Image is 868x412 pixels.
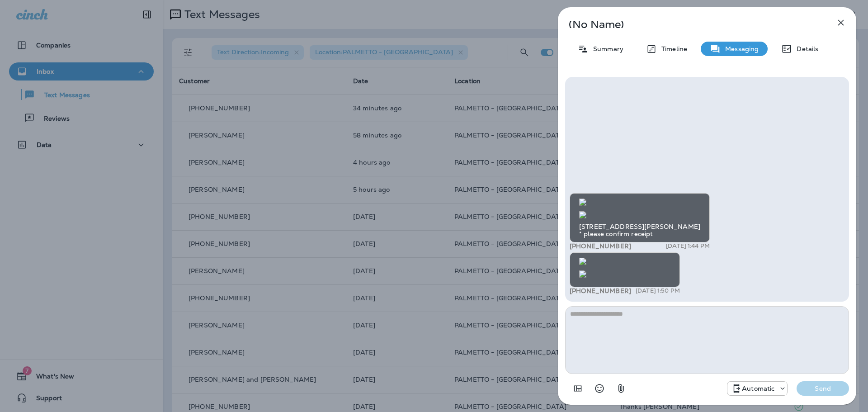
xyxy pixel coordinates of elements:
img: twilio-download [579,258,586,265]
p: Messaging [721,45,759,52]
p: [DATE] 1:44 PM [666,242,710,250]
p: Timeline [657,45,687,52]
img: twilio-download [579,199,586,206]
p: Details [792,45,818,52]
p: [DATE] 1:50 PM [636,287,680,294]
button: Select an emoji [590,379,609,398]
img: twilio-download [579,211,586,218]
p: (No Name) [569,21,816,28]
img: twilio-download [579,270,586,278]
span: [PHONE_NUMBER] [570,287,631,295]
div: [STREET_ADDRESS][PERSON_NAME] * please confirm receipt [570,193,710,242]
p: Automatic [742,385,774,392]
button: Add in a premade template [569,379,587,398]
span: [PHONE_NUMBER] [570,242,631,250]
p: Summary [589,45,623,52]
